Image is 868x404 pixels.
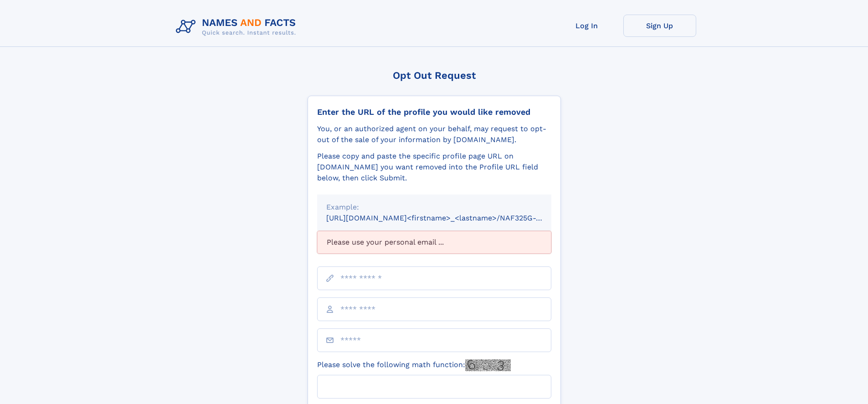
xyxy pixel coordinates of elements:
img: Logo Names and Facts [172,15,303,39]
div: Please copy and paste the specific profile page URL on [DOMAIN_NAME] you want removed into the Pr... [317,151,551,184]
div: You, or an authorized agent on your behalf, may request to opt-out of the sale of your informatio... [317,123,551,145]
label: Please solve the following math function: [317,359,511,371]
div: Enter the URL of the profile you would like removed [317,107,551,117]
div: Opt Out Request [308,70,561,81]
div: Example: [326,202,542,213]
div: Please use your personal email ... [317,231,551,254]
a: Sign Up [623,15,696,37]
small: [URL][DOMAIN_NAME]<firstname>_<lastname>/NAF325G-xxxxxxxx [326,214,569,222]
a: Log In [550,15,623,37]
